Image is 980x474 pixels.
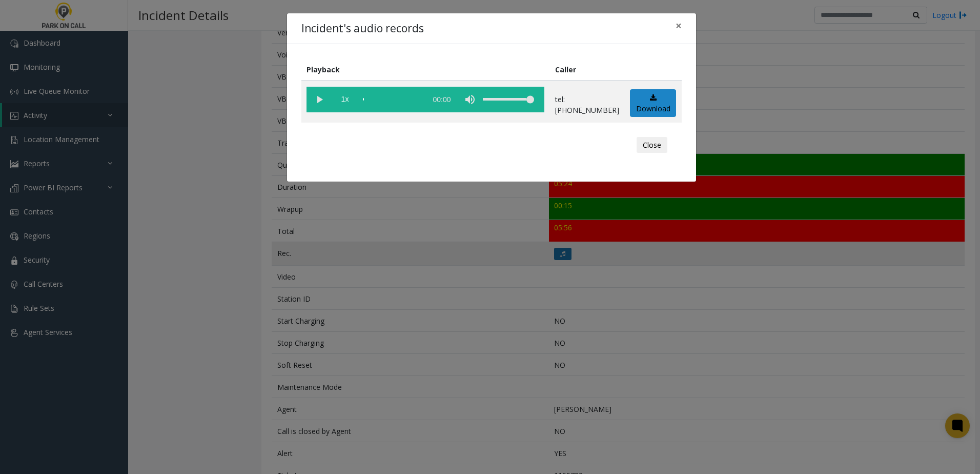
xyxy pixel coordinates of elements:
button: Close [637,137,667,153]
div: volume level [483,87,534,112]
th: Caller [550,58,625,81]
a: Download [630,89,676,117]
span: playback speed button [332,87,358,112]
h4: Incident's audio records [301,21,424,37]
span: × [676,18,682,33]
button: Close [668,13,689,38]
p: tel:[PHONE_NUMBER] [555,94,619,115]
th: Playback [301,58,550,81]
div: scrub bar [363,87,421,112]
